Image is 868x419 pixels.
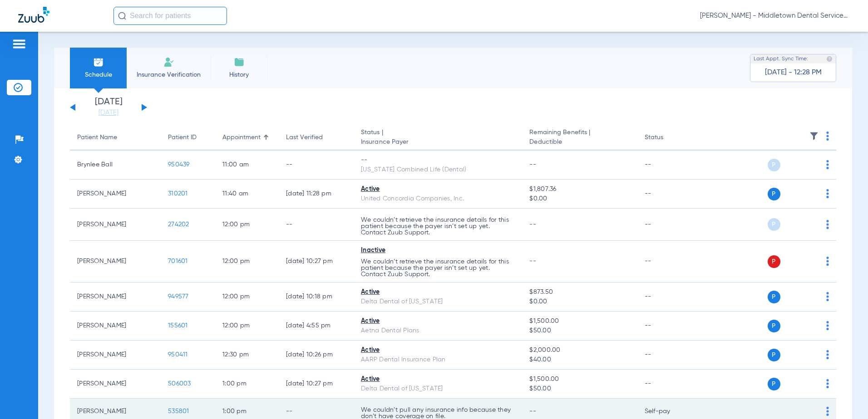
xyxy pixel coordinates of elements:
[215,283,279,312] td: 12:00 PM
[361,326,515,336] div: Aetna Dental Plans
[529,221,536,228] span: --
[168,133,208,142] div: Patient ID
[361,217,515,236] p: We couldn’t retrieve the insurance details for this patient because the payer isn’t set up yet. C...
[637,151,699,180] td: --
[279,180,354,209] td: [DATE] 11:28 PM
[168,190,188,197] span: 310201
[529,326,630,336] span: $50.00
[826,160,829,169] img: group-dot-blue.svg
[168,133,197,142] div: Patient ID
[70,341,161,370] td: [PERSON_NAME]
[133,70,204,79] span: Insurance Verification
[826,257,829,266] img: group-dot-blue.svg
[168,351,188,358] span: 950411
[361,258,515,278] p: We couldn’t retrieve the insurance details for this patient because the payer isn’t set up yet. C...
[361,246,515,255] div: Inactive
[361,346,515,355] div: Active
[529,297,630,307] span: $0.00
[279,283,354,312] td: [DATE] 10:18 PM
[529,194,630,204] span: $0.00
[222,133,261,142] div: Appointment
[279,370,354,399] td: [DATE] 10:27 PM
[768,255,780,268] span: P
[222,133,271,142] div: Appointment
[529,317,630,326] span: $1,500.00
[768,188,780,200] span: P
[826,321,829,330] img: group-dot-blue.svg
[215,151,279,180] td: 11:00 AM
[522,125,637,151] th: Remaining Benefits |
[77,70,120,79] span: Schedule
[279,209,354,241] td: --
[81,108,136,117] a: [DATE]
[361,185,515,194] div: Active
[215,241,279,283] td: 12:00 PM
[529,408,536,414] span: --
[826,220,829,229] img: group-dot-blue.svg
[70,209,161,241] td: [PERSON_NAME]
[286,133,323,142] div: Last Verified
[529,375,630,384] span: $1,500.00
[113,7,227,25] input: Search for patients
[77,133,117,142] div: Patient Name
[826,292,829,301] img: group-dot-blue.svg
[279,312,354,341] td: [DATE] 4:55 PM
[768,218,780,231] span: P
[361,384,515,394] div: Delta Dental of [US_STATE]
[823,375,868,419] div: Chat Widget
[637,125,699,151] th: Status
[168,221,189,228] span: 274202
[768,349,780,361] span: P
[215,341,279,370] td: 12:30 PM
[754,54,808,63] span: Last Appt. Sync Time:
[361,317,515,326] div: Active
[361,375,515,384] div: Active
[70,370,161,399] td: [PERSON_NAME]
[12,39,26,49] img: hamburger-icon
[361,194,515,204] div: United Concordia Companies, Inc.
[768,159,780,171] span: P
[168,322,188,329] span: 155601
[637,341,699,370] td: --
[168,161,190,168] span: 950439
[637,370,699,399] td: --
[826,189,829,198] img: group-dot-blue.svg
[70,241,161,283] td: [PERSON_NAME]
[215,180,279,209] td: 11:40 AM
[215,370,279,399] td: 1:00 PM
[826,56,833,62] img: last sync help info
[768,378,780,390] span: P
[529,346,630,355] span: $2,000.00
[826,132,829,141] img: group-dot-blue.svg
[168,380,191,387] span: 506003
[70,180,161,209] td: [PERSON_NAME]
[637,209,699,241] td: --
[70,312,161,341] td: [PERSON_NAME]
[361,287,515,297] div: Active
[163,57,174,68] img: Manual Insurance Verification
[768,291,780,303] span: P
[81,97,136,117] li: [DATE]
[18,7,49,23] img: Zuub Logo
[70,283,161,312] td: [PERSON_NAME]
[637,283,699,312] td: --
[529,137,630,147] span: Deductible
[118,12,126,20] img: Search Icon
[637,180,699,209] td: --
[361,165,515,175] div: [US_STATE] Combined Life (Dental)
[529,258,536,264] span: --
[168,408,189,414] span: 535801
[700,11,850,20] span: [PERSON_NAME] - Middletown Dental Services
[361,156,515,165] div: --
[809,132,819,141] img: filter.svg
[361,137,515,147] span: Insurance Payer
[637,312,699,341] td: --
[77,133,153,142] div: Patient Name
[217,70,261,79] span: History
[361,355,515,365] div: AARP Dental Insurance Plan
[637,241,699,283] td: --
[826,350,829,359] img: group-dot-blue.svg
[529,287,630,297] span: $873.50
[279,341,354,370] td: [DATE] 10:26 PM
[765,68,822,77] span: [DATE] - 12:28 PM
